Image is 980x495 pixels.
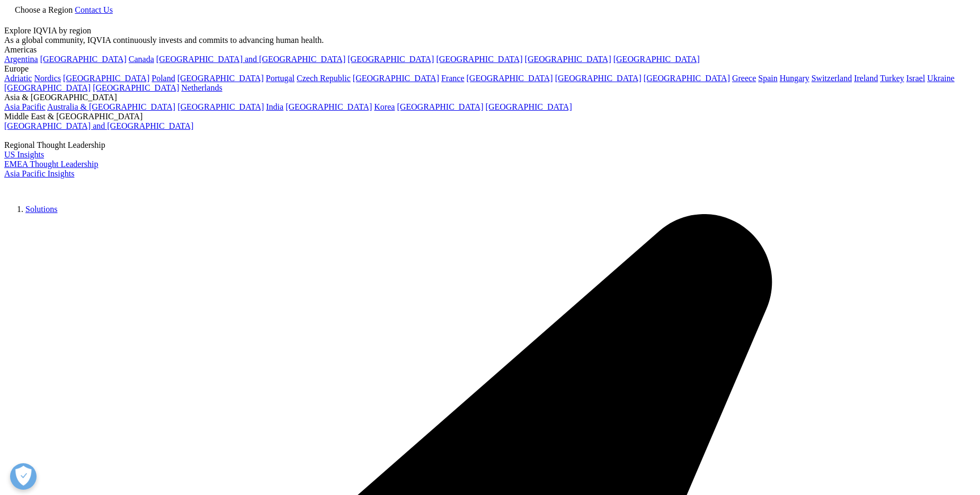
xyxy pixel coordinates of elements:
a: [GEOGRAPHIC_DATA] [613,55,700,64]
a: Czech Republic [297,74,351,83]
a: [GEOGRAPHIC_DATA] [644,74,730,83]
a: Korea [374,102,395,111]
div: Europe [4,64,976,74]
a: Asia Pacific [4,102,46,111]
a: [GEOGRAPHIC_DATA] [397,102,483,111]
a: [GEOGRAPHIC_DATA] [93,83,179,92]
div: Middle East & [GEOGRAPHIC_DATA] [4,112,976,121]
a: Adriatic [4,74,32,83]
a: Contact Us [75,5,113,14]
a: Switzerland [812,74,852,83]
a: EMEA Thought Leadership [4,160,98,169]
a: Australia & [GEOGRAPHIC_DATA] [47,102,175,111]
a: [GEOGRAPHIC_DATA] [486,102,572,111]
a: Spain [758,74,777,83]
a: Portugal [266,74,295,83]
a: Asia Pacific Insights [4,169,74,178]
a: India [266,102,283,111]
a: [GEOGRAPHIC_DATA] [286,102,372,111]
a: Greece [732,74,756,83]
a: [GEOGRAPHIC_DATA] [353,74,439,83]
div: Asia & [GEOGRAPHIC_DATA] [4,93,976,102]
a: Ukraine [927,74,955,83]
a: [GEOGRAPHIC_DATA] [40,55,127,64]
a: Israel [906,74,925,83]
a: [GEOGRAPHIC_DATA] [177,102,264,111]
a: Nordics [34,74,61,83]
div: Regional Thought Leadership [4,140,976,150]
a: [GEOGRAPHIC_DATA] [555,74,642,83]
a: Solutions [25,205,57,214]
a: Netherlands [181,83,222,92]
a: [GEOGRAPHIC_DATA] [467,74,553,83]
a: [GEOGRAPHIC_DATA] [348,55,434,64]
a: [GEOGRAPHIC_DATA] [436,55,522,64]
a: Ireland [854,74,878,83]
a: [GEOGRAPHIC_DATA] [525,55,611,64]
a: Hungary [780,74,809,83]
a: Poland [152,74,175,83]
a: [GEOGRAPHIC_DATA] and [GEOGRAPHIC_DATA] [4,121,193,130]
a: Canada [129,55,154,64]
a: Turkey [880,74,904,83]
a: US Insights [4,150,44,159]
a: [GEOGRAPHIC_DATA] and [GEOGRAPHIC_DATA] [156,55,345,64]
a: Argentina [4,55,38,64]
div: Explore IQVIA by region [4,26,976,36]
a: [GEOGRAPHIC_DATA] [4,83,91,92]
span: Choose a Region [15,5,73,14]
img: IQVIA Healthcare Information Technology and Pharma Clinical Research Company [4,179,89,194]
a: France [441,74,465,83]
div: As a global community, IQVIA continuously invests and commits to advancing human health. [4,36,976,45]
button: Open Preferences [10,463,37,490]
div: Americas [4,45,976,55]
a: [GEOGRAPHIC_DATA] [63,74,149,83]
a: [GEOGRAPHIC_DATA] [177,74,264,83]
